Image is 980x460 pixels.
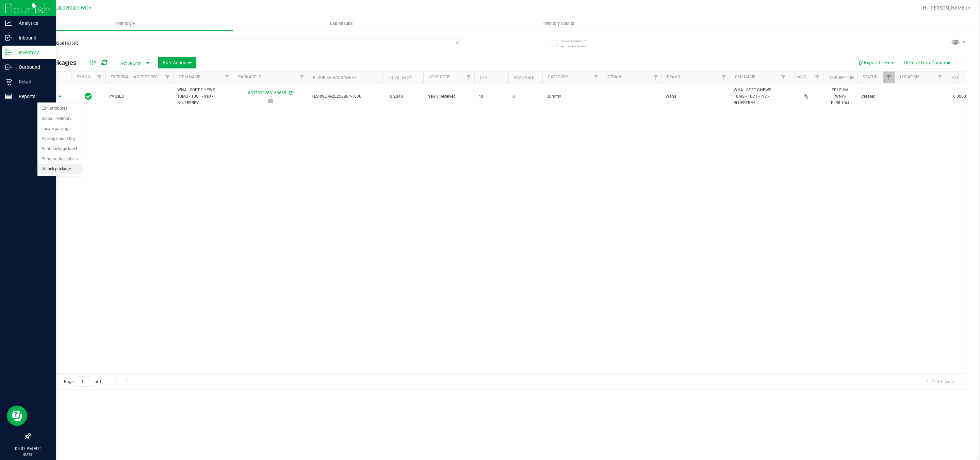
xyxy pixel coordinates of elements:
[900,75,919,79] a: Location
[288,91,292,95] span: Sync from Compliance System
[478,93,504,100] span: 40
[12,48,53,57] p: Inventory
[789,72,823,83] th: Has COA
[16,16,233,31] a: Inventory
[667,75,680,79] a: Brand
[450,16,667,31] a: Inventory Counts
[233,16,450,31] a: Lab Results
[313,75,356,80] a: Flourish Package ID
[718,72,730,83] a: Filter
[883,72,895,83] a: Filter
[863,75,877,79] a: Status
[5,49,12,56] inline-svg: Inventory
[85,92,92,101] span: In Sync
[533,20,584,27] span: Inventory Counts
[921,376,959,386] span: 1 - 1 of 1 items
[7,406,27,426] iframe: Resource center
[109,93,169,100] span: PASSED
[827,86,853,107] div: EDI-GUM-WNA-BLBR.10ct
[78,376,90,387] input: 1
[5,34,12,41] inline-svg: Inbound
[5,64,12,70] inline-svg: Outbound
[3,452,53,457] p: [DATE]
[12,34,53,42] p: Inbound
[94,72,105,83] a: Filter
[37,104,82,114] li: Edit attributes
[12,92,53,100] p: Reports
[35,59,83,66] span: All Packages
[951,75,975,80] a: Total CBD%
[387,92,406,101] span: 0.2040
[238,75,261,79] a: Package ID
[934,72,946,83] a: Filter
[861,93,891,100] span: Created
[37,134,82,144] li: Package audit log
[12,63,53,71] p: Outbound
[512,93,538,100] span: 0
[56,92,64,101] span: select
[480,75,487,80] a: Qty
[735,75,755,79] a: SKU Name
[77,75,103,79] a: Sync Status
[546,93,598,100] span: Gummy
[591,72,602,83] a: Filter
[666,93,725,100] span: Wana
[950,92,969,101] span: 0.0000
[163,60,192,65] span: Bulk Actions
[923,5,967,11] span: Hi, [PERSON_NAME]!
[455,38,460,47] span: Clear
[37,154,82,164] li: Print product labels
[5,78,12,85] inline-svg: Retail
[179,75,200,79] a: Item Name
[232,96,309,103] div: Newly Received
[37,124,82,134] li: Locate package
[158,57,196,68] button: Bulk Actions
[388,75,412,80] a: Total THC%
[12,19,53,27] p: Analytics
[812,72,823,83] a: Filter
[321,20,362,27] span: Lab Results
[650,72,661,83] a: Filter
[5,20,12,27] inline-svg: Analytics
[854,57,900,68] button: Export to Excel
[162,72,173,83] a: Filter
[111,75,164,79] a: External Lab Test Result
[296,72,308,83] a: Filter
[427,93,470,100] span: Newly Received
[30,38,463,48] input: Search Package ID, Item Name, SKU, Lot or Part Number...
[37,164,82,174] li: Unlock package
[37,144,82,154] li: Print package label
[429,75,451,79] a: Lock Code
[607,75,621,79] a: Strain
[734,87,785,107] span: WNA - SOFT CHEWS - 10MG - 10CT - IND - BLUEBERRY
[222,72,233,83] a: Filter
[463,72,474,83] a: Filter
[312,93,378,100] span: FLSRWGM-20250804-1836
[248,91,286,95] a: 6837323268163665
[5,93,12,100] inline-svg: Reports
[12,78,53,86] p: Retail
[514,75,534,80] a: Available
[829,75,854,80] a: Description
[900,57,956,68] button: Receive Non-Cannabis
[177,87,229,107] span: WNA - SOFT CHEWS - 10MG - 10CT - IND - BLUEBERRY
[561,38,595,49] span: Include items not tagged for facility
[47,5,88,11] span: Ft. Lauderdale WC
[3,446,53,452] p: 05:07 PM EDT
[58,376,107,387] span: Page of 1
[548,75,568,79] a: Category
[16,20,233,27] span: Inventory
[37,114,82,124] li: Global inventory
[778,72,789,83] a: Filter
